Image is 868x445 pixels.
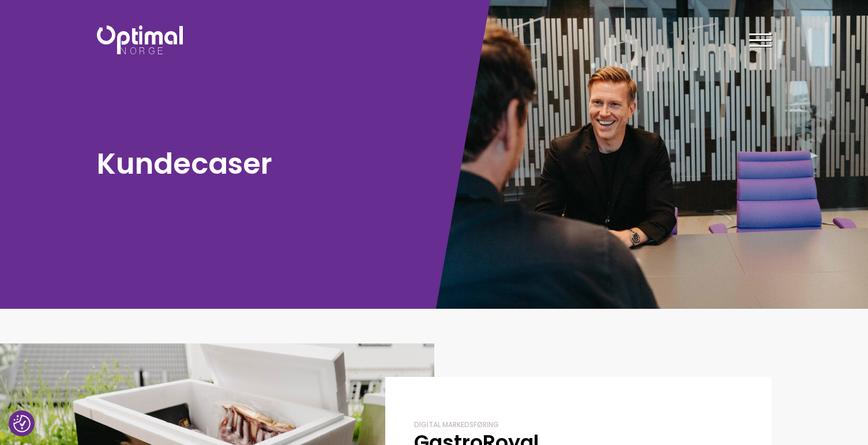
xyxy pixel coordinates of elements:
[97,25,183,54] img: Optimal Norge
[414,420,743,430] div: Digital markedsføring
[97,145,429,182] h1: Kundecaser
[13,415,31,432] img: Revisit consent button
[13,415,31,432] button: Samtykkepreferanser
